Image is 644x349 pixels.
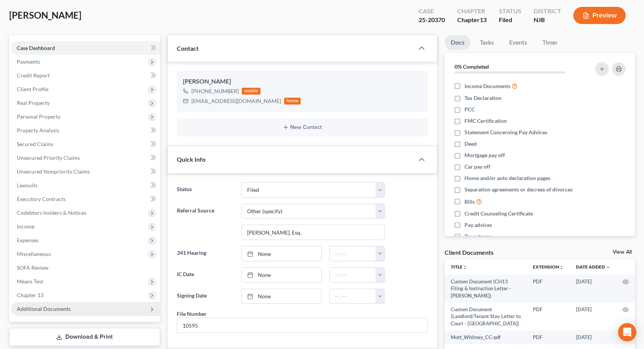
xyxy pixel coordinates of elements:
div: Filed [499,16,521,24]
a: None [242,289,321,304]
i: unfold_more [463,265,467,270]
span: Income [17,223,34,230]
td: Custom Document (Landlord/Tenant Stay Letter to Court - [GEOGRAPHIC_DATA]) [445,302,527,330]
span: Expenses [17,237,39,243]
input: -- : -- [330,246,376,261]
div: File Number [177,310,207,318]
div: home [284,98,301,105]
label: Signing Date [173,289,238,304]
span: Real Property [17,100,50,106]
td: PDF [527,302,570,330]
span: Credit Counseling Certificate [464,210,533,217]
td: Mott_Whitney_CC-pdf [445,330,527,344]
a: Timer [536,35,564,50]
a: Tasks [474,35,500,50]
span: Contact [177,45,199,52]
td: [DATE] [570,302,616,330]
a: Unsecured Priority Claims [11,151,160,165]
div: [PERSON_NAME] [183,77,422,86]
i: unfold_more [559,265,564,270]
span: Bills [464,198,475,206]
i: expand_more [606,265,610,270]
span: [PERSON_NAME] [9,10,81,21]
span: FMC Certification [464,117,507,125]
a: Events [503,35,533,50]
a: SOFA Review [11,261,160,275]
span: Mortgage pay off [464,151,505,159]
input: Other Referral Source [242,225,384,240]
input: -- : -- [330,289,376,304]
div: mobile [242,88,261,95]
span: PCC [464,106,475,113]
span: Means Test [17,278,43,285]
span: Property Analysis [17,127,59,133]
span: 13 [480,16,487,23]
div: Case [419,7,445,16]
div: [EMAIL_ADDRESS][DOMAIN_NAME] [191,97,281,105]
span: Separation agreements or decrees of divorces [464,186,573,193]
span: SOFA Review [17,264,49,271]
a: View All [613,249,632,255]
button: Preview [573,7,626,24]
label: IC Date [173,267,238,283]
a: Date Added expand_more [576,264,610,270]
div: District [534,7,561,16]
span: Miscellaneous [17,251,51,257]
span: Secured Claims [17,141,53,147]
span: Executory Contracts [17,196,66,202]
span: Unsecured Nonpriority Claims [17,168,90,175]
span: Client Profile [17,86,49,92]
div: Chapter [457,16,487,24]
td: PDF [527,330,570,344]
span: Deed [464,140,477,148]
span: Additional Documents [17,306,71,312]
a: Lawsuits [11,179,160,192]
a: Case Dashboard [11,41,160,55]
span: Quick Info [177,156,205,163]
span: Personal Property [17,113,60,120]
a: Credit Report [11,69,160,82]
div: 25-20370 [419,16,445,24]
div: Chapter [457,7,487,16]
span: Unsecured Priority Claims [17,154,80,161]
span: Car pay off [464,163,490,170]
a: Executory Contracts [11,192,160,206]
td: [DATE] [570,275,616,302]
a: None [242,246,321,261]
label: 341 Hearing [173,246,238,261]
button: New Contact [183,124,422,130]
div: Open Intercom Messenger [618,323,636,341]
span: Case Dashboard [17,45,55,51]
span: Chapter 13 [17,292,44,298]
td: [DATE] [570,330,616,344]
td: PDF [527,275,570,302]
label: Referral Source [173,204,238,240]
strong: 0% Completed [455,63,489,70]
span: Lawsuits [17,182,37,188]
span: Income Documents [464,82,510,90]
a: Titleunfold_more [451,264,467,270]
a: Property Analysis [11,124,160,137]
input: -- : -- [330,268,376,282]
a: Unsecured Nonpriority Claims [11,165,160,179]
div: [PHONE_NUMBER] [191,87,239,95]
a: None [242,268,321,282]
input: -- [177,318,427,333]
a: Download & Print [9,328,160,346]
div: NJB [534,16,561,24]
td: Custom Document (CH13 Filing & Instruction Letter - [PERSON_NAME]) [445,275,527,302]
span: Pay advices [464,221,492,229]
a: Docs [445,35,471,50]
span: Codebtors Insiders & Notices [17,209,86,216]
span: Payments [17,58,40,65]
span: Tax Declaration [464,94,502,102]
div: Status [499,7,521,16]
a: Extensionunfold_more [533,264,564,270]
label: Status [173,182,238,198]
span: Credit Report [17,72,50,79]
a: Secured Claims [11,137,160,151]
span: Tax returns [464,233,491,240]
div: Client Documents [445,248,494,256]
span: Statement Concerning Pay Advices [464,129,547,136]
span: Home and/or auto declaration pages [464,174,550,182]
